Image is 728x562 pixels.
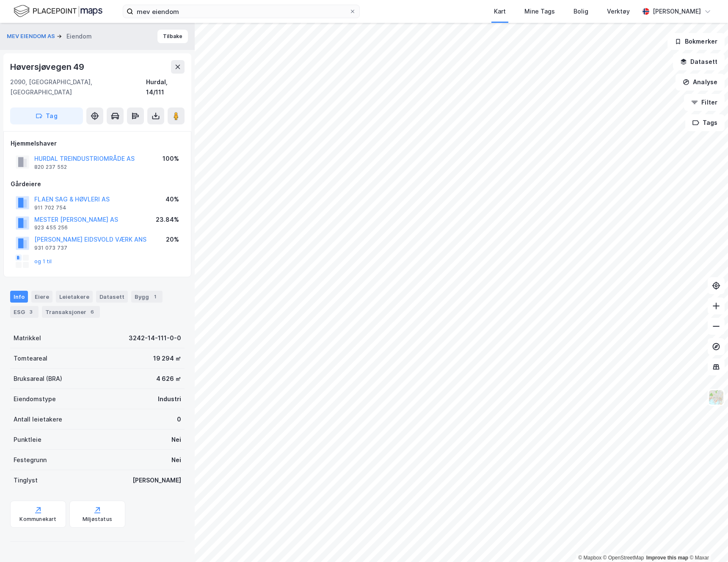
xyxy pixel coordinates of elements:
div: [PERSON_NAME] [653,6,701,17]
input: Søk på adresse, matrikkel, gårdeiere, leietakere eller personer [133,5,349,18]
a: OpenStreetMap [603,555,644,561]
img: Z [708,389,724,405]
div: 4 626 ㎡ [156,374,181,384]
div: Mine Tags [524,6,555,17]
button: Tags [685,114,725,131]
div: Miljøstatus [83,516,112,523]
div: 19 294 ㎡ [153,353,181,364]
button: Analyse [676,74,725,91]
div: Transaksjoner [42,306,100,318]
div: Nei [171,435,181,445]
button: Filter [684,94,725,111]
div: 931 073 737 [34,245,67,251]
div: Info [10,291,28,303]
iframe: Chat Widget [686,521,728,562]
div: 20% [166,234,179,245]
div: 2090, [GEOGRAPHIC_DATA], [GEOGRAPHIC_DATA] [10,77,146,97]
div: Gårdeiere [11,179,184,189]
div: 1 [151,292,159,301]
div: 23.84% [156,215,179,225]
div: Kontrollprogram for chat [686,521,728,562]
div: Nei [171,455,181,465]
div: Bolig [574,6,588,17]
div: 911 702 754 [34,204,66,211]
div: Festegrunn [14,455,47,465]
div: Bygg [131,291,163,303]
div: Hjemmelshaver [11,138,184,149]
div: Kommunekart [19,516,56,523]
div: Matrikkel [14,333,41,343]
div: Punktleie [14,435,41,445]
div: 6 [88,308,97,316]
div: Antall leietakere [14,414,62,424]
button: Tilbake [157,30,188,43]
div: Eiendom [66,31,92,41]
div: Tomteareal [14,353,47,364]
div: 820 237 552 [34,164,67,171]
img: logo.f888ab2527a4732fd821a326f86c7f29.svg [14,4,102,19]
div: Leietakere [56,291,93,303]
button: Bokmerker [667,33,725,50]
div: 100% [163,154,179,164]
div: Tinglyst [14,475,38,485]
div: 0 [177,414,181,424]
div: 40% [165,194,179,204]
button: Tag [10,107,83,124]
div: Verktøy [607,6,630,17]
div: Datasett [96,291,128,303]
div: Eiere [31,291,52,303]
div: [PERSON_NAME] [132,475,181,485]
button: MEV EIENDOM AS [7,32,57,41]
div: Kart [494,6,506,17]
div: 3 [27,308,35,316]
a: Improve this map [646,555,688,561]
div: 3242-14-111-0-0 [129,333,181,343]
a: Mapbox [578,555,601,561]
div: 923 455 256 [34,224,68,231]
div: Industri [158,394,181,404]
div: Hurdal, 14/111 [146,77,185,97]
div: ESG [10,306,39,318]
button: Datasett [673,53,725,70]
div: Bruksareal (BRA) [14,374,62,384]
div: Eiendomstype [14,394,56,404]
div: Høversjøvegen 49 [10,60,86,74]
